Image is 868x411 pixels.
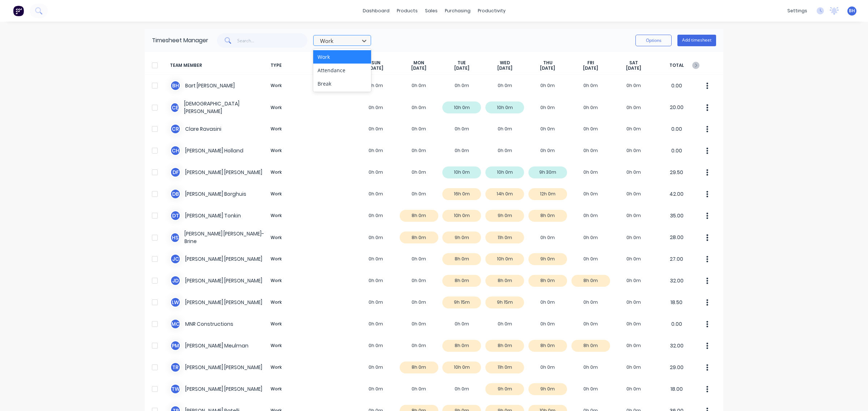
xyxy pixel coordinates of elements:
[411,65,426,71] span: [DATE]
[540,65,555,71] span: [DATE]
[655,60,698,71] span: TOTAL
[458,60,466,66] span: TUE
[677,35,716,46] button: Add timesheet
[313,50,371,64] div: Work
[368,65,383,71] span: [DATE]
[371,60,380,66] span: SUN
[497,65,512,71] span: [DATE]
[587,60,594,66] span: FRI
[359,5,393,16] a: dashboard
[152,36,208,45] div: Timesheet Manager
[626,65,641,71] span: [DATE]
[784,5,811,16] div: settings
[421,5,441,16] div: sales
[393,5,421,16] div: products
[474,5,509,16] div: productivity
[441,5,474,16] div: purchasing
[237,33,308,48] input: Search...
[413,60,424,66] span: MON
[313,64,371,77] div: Attendance
[268,60,354,71] span: TYPE
[583,65,598,71] span: [DATE]
[313,77,371,90] div: Break
[635,35,672,46] button: Options
[170,60,268,71] span: TEAM MEMBER
[849,8,855,14] span: BH
[629,60,638,66] span: SAT
[13,5,24,16] img: Factory
[454,65,469,71] span: [DATE]
[500,60,510,66] span: WED
[543,60,552,66] span: THU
